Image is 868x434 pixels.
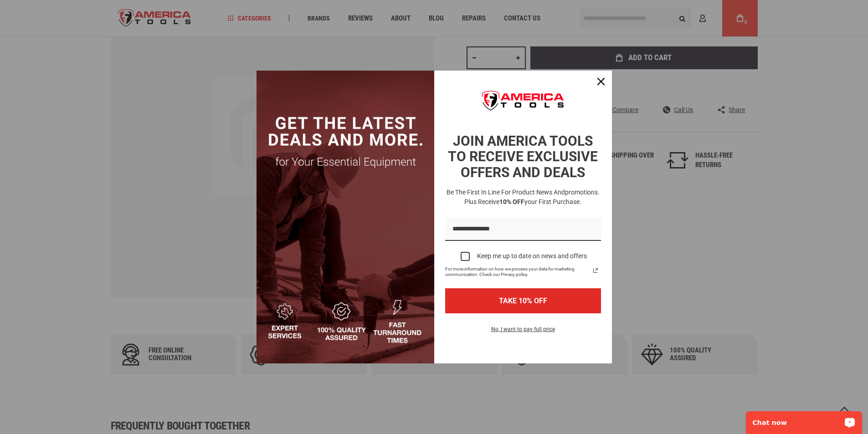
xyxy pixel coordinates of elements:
[477,252,587,260] div: Keep me up to date on news and offers
[445,288,601,313] button: TAKE 10% OFF
[590,71,612,92] button: Close
[499,198,524,205] strong: 10% OFF
[484,324,562,340] button: No, I want to pay full price
[740,405,868,434] iframe: LiveChat chat widget
[597,78,605,85] svg: close icon
[445,266,590,277] span: For more information on how we process your data for marketing communication. Check our Privacy p...
[448,133,598,180] strong: JOIN AMERICA TOOLS TO RECEIVE EXCLUSIVE OFFERS AND DEALS
[590,265,601,276] svg: link icon
[590,265,601,276] a: Read our Privacy Policy
[443,188,603,207] h3: Be the first in line for product news and
[445,218,601,241] input: Email field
